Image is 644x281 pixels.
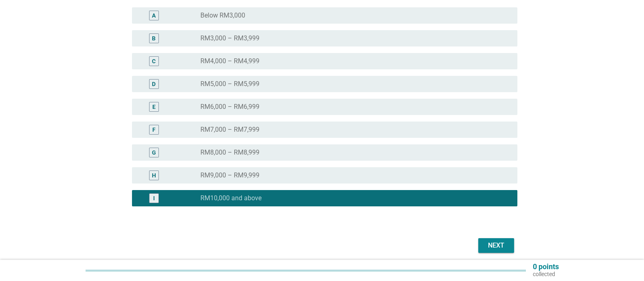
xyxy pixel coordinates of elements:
label: RM4,000 – RM4,999 [200,57,259,65]
div: Next [485,241,508,250]
div: B [152,34,156,43]
label: RM6,000 – RM6,999 [200,103,259,111]
label: RM3,000 – RM3,999 [200,34,259,42]
div: E [152,103,156,111]
div: D [152,80,156,89]
button: Next [478,238,514,253]
div: I [153,194,155,203]
p: collected [532,270,558,278]
label: RM10,000 and above [200,194,262,202]
label: Below RM3,000 [200,11,245,20]
div: H [152,171,156,180]
div: G [152,148,156,157]
label: RM7,000 – RM7,999 [200,126,259,134]
label: RM8,000 – RM8,999 [200,148,259,157]
label: RM9,000 – RM9,999 [200,171,259,179]
div: C [152,57,156,66]
p: 0 points [532,263,558,270]
div: F [152,126,156,134]
label: RM5,000 – RM5,999 [200,80,259,88]
div: A [152,11,156,20]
